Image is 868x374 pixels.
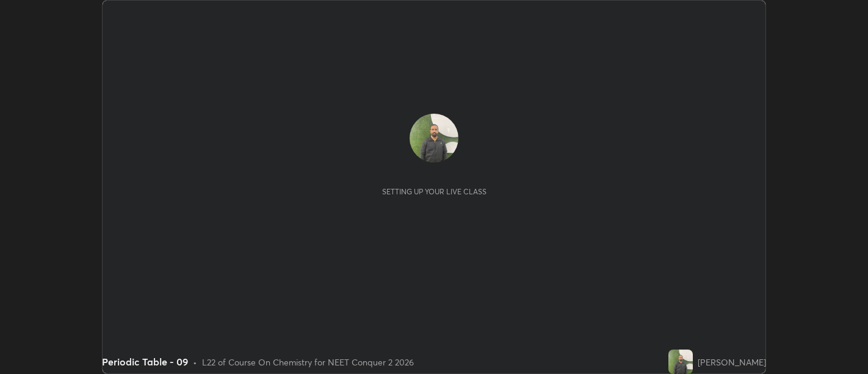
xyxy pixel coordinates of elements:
img: ac796851681f4a6fa234867955662471.jpg [410,114,458,163]
div: • [193,356,197,369]
div: L22 of Course On Chemistry for NEET Conquer 2 2026 [202,356,414,369]
div: Periodic Table - 09 [102,354,188,369]
div: Setting up your live class [382,187,486,196]
img: ac796851681f4a6fa234867955662471.jpg [668,350,693,374]
div: [PERSON_NAME] [698,356,766,369]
